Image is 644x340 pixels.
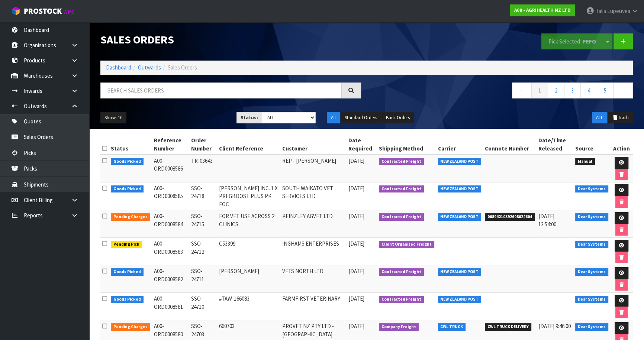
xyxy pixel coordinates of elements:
span: [DATE] [348,157,364,164]
span: NEW ZEALAND POST [438,268,482,276]
button: Back Orders [382,112,414,124]
td: INGHAMS ENTERPRISES [280,238,347,265]
td: A00-ORD0008586 [152,155,189,182]
span: Dear Systems [575,268,608,276]
span: Pending Pick [111,241,142,248]
th: Action [610,135,633,155]
img: cube-alt.png [11,6,20,16]
strong: A00 - AGRIHEALTH NZ LTD [514,7,571,13]
strong: Status: [241,114,258,121]
a: → [613,82,633,98]
span: Company Freight [379,323,419,331]
a: Dashboard [106,64,131,71]
span: Dear Systems [575,241,608,248]
a: 2 [548,82,564,98]
th: Carrier [436,135,483,155]
a: A00 - AGRIHEALTH NZ LTD [510,4,575,16]
td: SSO-24710 [189,293,217,320]
a: 5 [597,82,614,98]
button: Standard Orders [341,112,381,124]
th: Status [109,135,152,155]
span: Client Organised Freight [379,241,434,248]
td: SOUTH WAIKATO VET SERVICES LTD [280,182,347,210]
span: Goods Picked [111,268,144,276]
td: #TAW-166083 [217,293,280,320]
th: Connote Number [483,135,537,155]
td: A00-ORD0008585 [152,182,189,210]
a: ← [512,82,532,98]
td: A00-ORD0008583 [152,238,189,265]
a: 3 [564,82,581,98]
span: NEW ZEALAND POST [438,213,482,221]
nav: Page navigation [372,82,633,101]
button: Show: 10 [100,112,126,124]
th: Date Required [347,135,377,155]
span: Contracted Freight [379,296,424,303]
span: Pending Charges [111,213,150,221]
th: Shipping Method [377,135,436,155]
td: REP - [PERSON_NAME] [280,155,347,182]
span: Dear Systems [575,185,608,193]
span: NEW ZEALAND POST [438,296,482,303]
td: [PERSON_NAME] INC. 1 X PREGBOOST PLUS PK FOC [217,182,280,210]
input: Search sales orders [100,82,342,98]
span: [DATE] [348,268,364,275]
span: Dear Systems [575,296,608,303]
th: Reference Number [152,135,189,155]
td: TR-03643 [189,155,217,182]
th: Date/Time Released [537,135,573,155]
td: VETS NORTH LTD [280,265,347,293]
span: Sales Orders [168,64,197,71]
span: Goods Picked [111,296,144,303]
td: A00-ORD0008584 [152,210,189,238]
td: KEINZLEY AGVET LTD [280,210,347,238]
a: 4 [580,82,597,98]
span: Contracted Freight [379,213,424,221]
span: [DATE] 9:46:00 [538,323,571,330]
span: Dear Systems [575,213,608,221]
span: [DATE] [348,213,364,220]
span: CWL TRUCK [438,323,466,331]
span: [DATE] [348,185,364,192]
span: NEW ZEALAND POST [438,185,482,193]
span: Lupeuvea [607,7,630,14]
td: A00-ORD0008581 [152,293,189,320]
span: NEW ZEALAND POST [438,158,482,165]
button: ALL [592,112,607,124]
td: SSO-24712 [189,238,217,265]
span: Contracted Freight [379,268,424,276]
strong: FEFO [583,38,596,45]
button: All [327,112,340,124]
span: Contracted Freight [379,158,424,165]
span: CWL TRUCK DELIVERY [485,323,531,331]
span: [DATE] [348,295,364,302]
span: ProStock [24,6,62,16]
span: 00894210392608624604 [485,213,535,221]
span: Manual [575,158,595,165]
h1: Sales Orders [100,33,361,46]
span: [DATE] [348,240,364,247]
span: Pending Charges [111,323,150,331]
th: Client Reference [217,135,280,155]
a: 1 [531,82,548,98]
td: FARMFIRST VETERINARY [280,293,347,320]
td: [PERSON_NAME] [217,265,280,293]
td: C53399 [217,238,280,265]
th: Source [573,135,610,155]
span: Goods Picked [111,158,144,165]
th: Order Number [189,135,217,155]
button: Pick Selected -FEFO [541,33,603,49]
span: Dear Systems [575,323,608,331]
td: A00-ORD0008582 [152,265,189,293]
small: WMS [63,8,75,15]
span: [DATE] 13:54:00 [538,213,556,227]
td: SSO-24715 [189,210,217,238]
th: Customer [280,135,347,155]
td: FOR VET USE ACROSS 2 CLINICS [217,210,280,238]
a: Outwards [138,64,161,71]
td: SSO-24711 [189,265,217,293]
button: Trash [608,112,633,124]
td: SSO-24718 [189,182,217,210]
span: Contracted Freight [379,185,424,193]
span: Goods Picked [111,185,144,193]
